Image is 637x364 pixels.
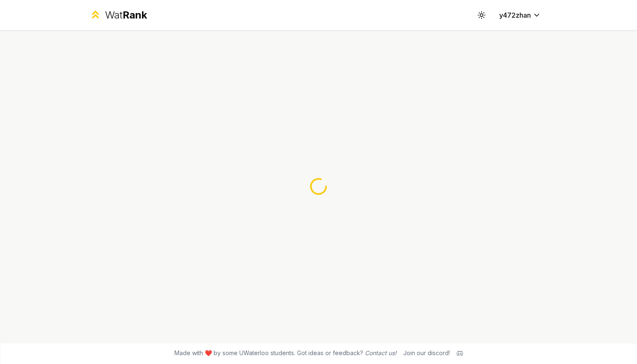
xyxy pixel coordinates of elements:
[499,10,531,20] span: y472zhan
[174,349,396,357] span: Made with ❤️ by some UWaterloo students. Got ideas or feedback?
[105,8,147,22] div: Wat
[365,349,396,356] a: Contact us!
[123,9,147,21] span: Rank
[403,349,450,357] div: Join our discord!
[492,8,548,23] button: y472zhan
[89,8,147,22] a: WatRank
